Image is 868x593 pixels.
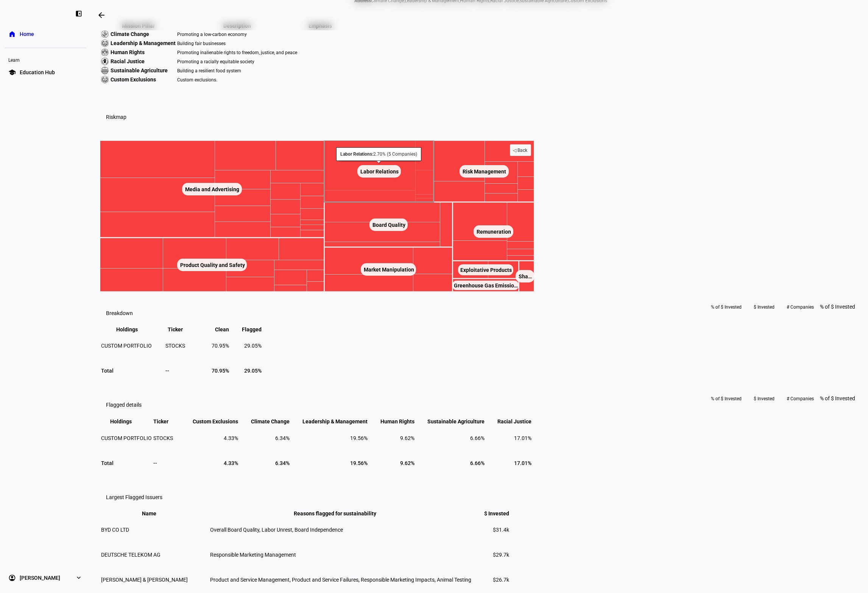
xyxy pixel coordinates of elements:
[181,418,238,425] span: Custom Exclusions
[470,435,485,441] span: 6.66%
[231,326,262,332] span: Flagged
[460,267,512,273] text: Exploitative Products
[8,30,16,38] eth-mat-symbol: home
[116,326,149,332] span: Holdings
[20,574,60,582] span: [PERSON_NAME]
[754,301,774,313] span: $ Invested
[454,282,518,289] text: Greenhouse Gas Emissio…
[180,262,245,268] text: Product Quality and Safety
[101,527,129,533] span: BYD CO LTD
[165,343,185,349] span: STOCKS
[372,222,406,228] text: Board Quality
[705,393,748,405] button: % of $ Invested
[416,418,485,425] span: Sustainable Agriculture
[513,148,528,153] text: ◁ Back
[110,418,143,425] span: Holdings
[97,11,106,20] mat-icon: arrow_backwards
[212,368,229,374] span: 70.95%
[711,301,742,313] span: % of $ Invested
[106,114,126,120] h3: Riskmap
[20,69,55,76] span: Education Hub
[8,69,16,76] eth-mat-symbol: school
[204,326,229,332] span: Clean
[106,310,133,316] eth-data-table-title: Breakdown
[177,68,241,73] span: Building a resilient food system
[244,343,262,349] span: 29.05%
[820,304,855,310] span: % of $ Invested
[705,301,748,313] button: % of $ Invested
[20,30,34,38] span: Home
[101,460,114,466] span: Total
[400,435,415,441] span: 9.62%
[472,543,510,567] td: $29.7k
[369,418,415,425] span: Human Rights
[787,393,814,405] span: # Companies
[153,418,180,425] span: Ticker
[400,460,415,466] span: 9.62%
[754,393,774,405] span: $ Invested
[244,368,262,374] span: 29.05%
[5,54,86,65] div: Learn
[210,527,343,533] span: Overall Board Quality, Labor Unrest, Board Independence
[142,510,168,517] span: Name
[224,460,238,466] span: 4.33%
[360,169,399,175] text: Labor Relations
[177,41,226,46] span: Building fair businesses
[519,273,532,279] text: Sha…
[224,435,238,441] span: 4.33%
[294,510,388,517] span: Reasons flagged for sustainability
[177,50,297,55] span: Promoting inalienable rights to freedom, justice, and peace
[153,460,157,466] span: --
[291,418,368,425] span: Leadership & Management
[275,435,290,441] span: 6.34%
[168,326,194,332] span: Ticker
[101,577,188,583] span: [PERSON_NAME] & [PERSON_NAME]
[463,169,506,175] text: Risk Management
[514,460,531,466] span: 17.01%
[177,59,254,64] span: Promoting a racially equitable society
[101,30,109,38] img: climateChange.svg
[472,518,510,542] td: $31.4k
[240,418,290,425] span: Climate Change
[711,393,742,405] span: % of $ Invested
[350,460,368,466] span: 19.56%
[106,494,162,500] eth-data-table-title: Largest Flagged Issuers
[101,435,152,441] span: CUSTOM PORTFOLIO
[472,568,510,592] td: $26.7k
[101,343,152,349] span: CUSTOM PORTFOLIO
[101,76,109,83] img: corporateEthics.svg
[177,77,217,83] span: Custom exclusions.
[177,32,247,37] span: Promoting a low-carbon economy
[787,301,814,313] span: # Companies
[111,67,168,74] span: Sustainable Agriculture
[8,574,16,582] eth-mat-symbol: account_circle
[111,58,145,65] span: Racial Justice
[477,229,511,235] text: Remuneration
[748,393,781,405] button: $ Invested
[364,267,414,273] text: Market Manipulation
[486,418,531,425] span: Racial Justice
[470,460,485,466] span: 6.66%
[101,67,109,74] img: sustainableAgriculture.svg
[748,301,781,313] button: $ Invested
[820,395,855,401] span: % of $ Invested
[101,552,161,558] span: DEUTSCHE TELEKOM AG
[106,402,142,408] eth-data-table-title: Flagged details
[275,460,290,466] span: 6.34%
[210,552,296,558] span: Responsible Marketing Management
[212,343,229,349] span: 70.95%
[101,48,109,56] img: humanRights.svg
[185,186,239,192] text: Media and Advertising
[781,301,820,313] button: # Companies
[473,510,509,517] span: $ Invested
[75,10,83,17] eth-mat-symbol: left_panel_close
[111,40,176,47] span: Leadership & Management
[101,368,114,374] span: Total
[165,368,169,374] span: --
[111,31,149,37] span: Climate Change
[210,577,471,583] span: Product and Service Management, Product and Service Failures, Responsible Marketing Impacts, Anim...
[781,393,820,405] button: # Companies
[101,58,109,65] img: racialJustice.svg
[101,39,109,47] img: corporateEthics.svg
[111,49,145,56] span: Human Rights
